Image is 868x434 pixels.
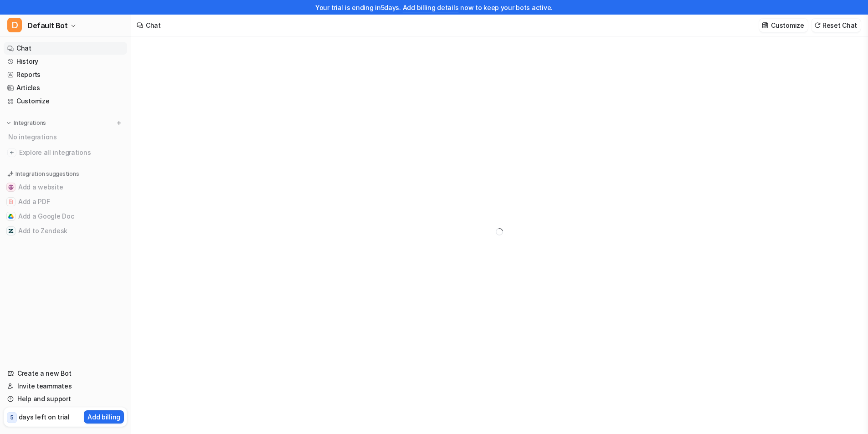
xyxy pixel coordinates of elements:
[27,19,68,32] span: Default Bot
[771,20,804,30] p: Customize
[8,214,14,219] img: Add a Google Doc
[8,184,14,190] img: Add a website
[19,412,70,422] p: days left on trial
[4,224,127,238] button: Add to ZendeskAdd to Zendesk
[19,145,123,160] span: Explore all integrations
[7,18,22,32] span: D
[4,68,127,81] a: Reports
[759,19,807,32] button: Customize
[84,410,124,424] button: Add billing
[4,209,127,224] button: Add a Google DocAdd a Google Doc
[4,393,127,405] a: Help and support
[4,180,127,194] button: Add a websiteAdd a website
[15,170,79,178] p: Integration suggestions
[4,380,127,393] a: Invite teammates
[812,19,861,32] button: Reset Chat
[10,414,14,422] p: 5
[5,129,127,144] div: No integrations
[4,42,127,55] a: Chat
[762,22,768,29] img: customize
[87,412,120,422] p: Add billing
[146,20,161,30] div: Chat
[814,22,821,29] img: reset
[4,95,127,107] a: Customize
[8,228,14,234] img: Add to Zendesk
[4,55,127,68] a: History
[14,119,46,127] p: Integrations
[116,120,122,126] img: menu_add.svg
[8,199,14,204] img: Add a PDF
[4,118,49,128] button: Integrations
[7,148,16,157] img: explore all integrations
[4,367,127,380] a: Create a new Bot
[4,146,127,159] a: Explore all integrations
[4,194,127,209] button: Add a PDFAdd a PDF
[5,120,12,126] img: expand menu
[403,4,459,11] a: Add billing details
[4,82,127,94] a: Articles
